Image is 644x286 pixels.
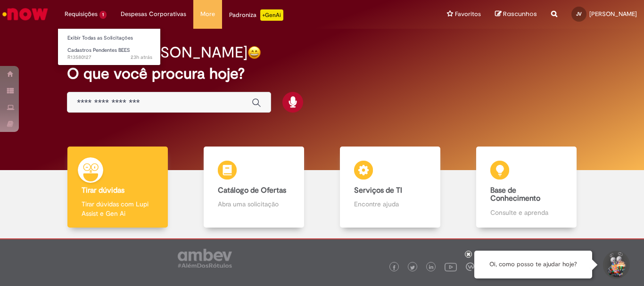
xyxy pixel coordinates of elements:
span: More [200,9,215,19]
img: logo_footer_youtube.png [445,261,457,273]
p: Encontre ajuda [354,199,426,209]
span: Despesas Corporativas [121,9,186,19]
span: 23h atrás [131,54,152,61]
p: Consulte e aprenda [490,208,562,217]
span: [PERSON_NAME] [589,10,637,18]
div: Oi, como posso te ajudar hoje? [474,251,592,278]
span: Rascunhos [503,9,537,18]
a: Catálogo de Ofertas Abra uma solicitação [186,147,322,228]
img: logo_footer_ambev_rotulo_gray.png [178,249,232,268]
div: Padroniza [229,9,283,21]
span: R13580127 [67,54,152,61]
a: Exibir Todas as Solicitações [58,33,162,43]
p: Tirar dúvidas com Lupi Assist e Gen Ai [82,199,153,218]
b: Serviços de TI [354,186,402,195]
p: Abra uma solicitação [218,199,289,209]
img: happy-face.png [248,46,261,59]
img: logo_footer_workplace.png [466,262,474,271]
p: +GenAi [260,9,283,21]
span: Favoritos [455,9,481,19]
b: Tirar dúvidas [82,186,124,195]
time: 30/09/2025 09:32:24 [131,54,152,61]
a: Base de Conhecimento Consulte e aprenda [458,147,594,228]
span: Requisições [65,9,98,19]
b: Catálogo de Ofertas [218,186,286,195]
a: Tirar dúvidas Tirar dúvidas com Lupi Assist e Gen Ai [50,147,186,228]
a: Serviços de TI Encontre ajuda [322,147,458,228]
h2: O que você procura hoje? [67,65,577,82]
img: ServiceNow [1,5,50,24]
img: logo_footer_linkedin.png [429,265,434,270]
span: JV [576,11,582,17]
button: Iniciar Conversa de Suporte [602,251,630,279]
span: 1 [99,11,107,19]
img: logo_footer_twitter.png [410,265,415,270]
b: Base de Conhecimento [490,186,540,204]
span: Cadastros Pendentes BEES [67,47,130,54]
img: logo_footer_facebook.png [392,265,396,270]
a: Rascunhos [495,10,537,19]
a: Aberto R13580127 : Cadastros Pendentes BEES [58,45,162,63]
ul: Requisições [58,28,161,65]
